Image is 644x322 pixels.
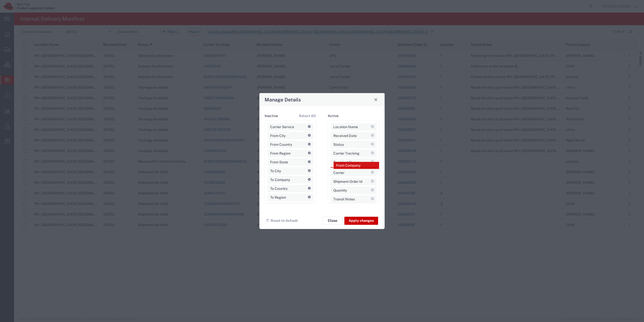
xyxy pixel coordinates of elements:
h4: Inactive [265,114,278,118]
span: From State [270,158,288,166]
span: To Country [270,185,288,192]
span: Quantity [333,186,347,194]
span: Status [333,140,344,148]
span: Transit Notes [333,195,355,203]
span: To Region [270,193,286,201]
span: Carrier [333,169,344,176]
button: Reset to default [266,216,298,225]
span: From City [270,132,286,139]
span: From Country [270,140,292,148]
span: Carrier Tracking [333,149,359,157]
h4: Active [328,114,339,118]
button: Close [372,96,379,103]
span: From Region [270,149,291,157]
span: Received Date [333,132,357,139]
span: To State [270,202,284,210]
button: Apply changes [344,217,378,225]
span: To Company [270,176,290,183]
span: To City [270,167,281,174]
button: Select All [299,111,316,120]
span: Recipient Name [333,158,359,166]
span: Carrier Service [270,123,294,130]
span: Shipment Order Id [333,177,362,185]
button: Close [323,217,343,225]
h4: Manage Details [265,96,301,103]
span: Location Name [333,123,358,130]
